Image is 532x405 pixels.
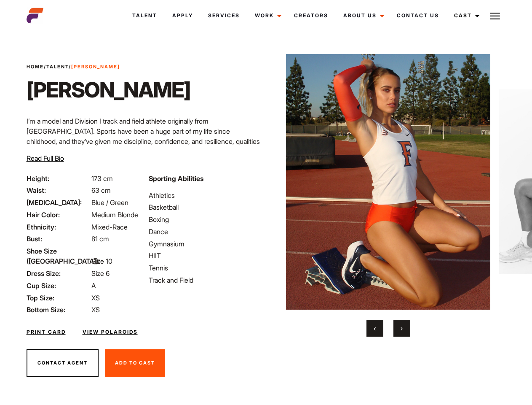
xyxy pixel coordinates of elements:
[27,281,90,291] span: Cup Size:
[165,4,201,27] a: Apply
[27,185,90,195] span: Waist:
[27,153,64,163] button: Read Full Bio
[247,4,286,27] a: Work
[91,235,109,243] span: 81 cm
[149,251,261,261] li: HIIT
[149,275,261,285] li: Track and Field
[27,154,64,162] span: Read Full Bio
[115,360,155,366] span: Add To Cast
[27,63,120,70] span: / /
[83,328,138,336] a: View Polaroids
[149,202,261,212] li: Basketball
[286,4,336,27] a: Creators
[91,223,128,231] span: Mixed-Race
[27,77,190,103] h1: [PERSON_NAME]
[27,305,90,315] span: Bottom Size:
[91,294,100,302] span: XS
[401,324,403,332] span: Next
[27,234,90,244] span: Bust:
[149,214,261,224] li: Boxing
[91,174,113,183] span: 173 cm
[91,281,96,290] span: A
[27,7,43,24] img: cropped-aefm-brand-fav-22-square.png
[91,305,100,314] span: XS
[27,328,66,336] a: Print Card
[149,227,261,237] li: Dance
[374,324,376,332] span: Previous
[125,4,165,27] a: Talent
[27,197,90,208] span: [MEDICAL_DATA]:
[46,64,69,70] a: Talent
[27,349,99,377] button: Contact Agent
[389,4,446,27] a: Contact Us
[149,263,261,273] li: Tennis
[27,116,261,157] p: I’m a model and Division I track and field athlete originally from [GEOGRAPHIC_DATA]. Sports have...
[149,190,261,200] li: Athletics
[91,198,128,207] span: Blue / Green
[27,64,44,70] a: Home
[91,186,111,194] span: 63 cm
[490,11,500,21] img: Burger icon
[27,246,90,266] span: Shoe Size ([GEOGRAPHIC_DATA]):
[336,4,389,27] a: About Us
[105,349,165,377] button: Add To Cast
[27,210,90,220] span: Hair Color:
[446,4,484,27] a: Cast
[149,174,203,183] strong: Sporting Abilities
[91,269,110,278] span: Size 6
[27,173,90,184] span: Height:
[91,257,112,265] span: Size 10
[27,222,90,232] span: Ethnicity:
[71,64,120,70] strong: [PERSON_NAME]
[91,211,138,219] span: Medium Blonde
[27,268,90,278] span: Dress Size:
[149,239,261,249] li: Gymnasium
[201,4,247,27] a: Services
[27,293,90,303] span: Top Size:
